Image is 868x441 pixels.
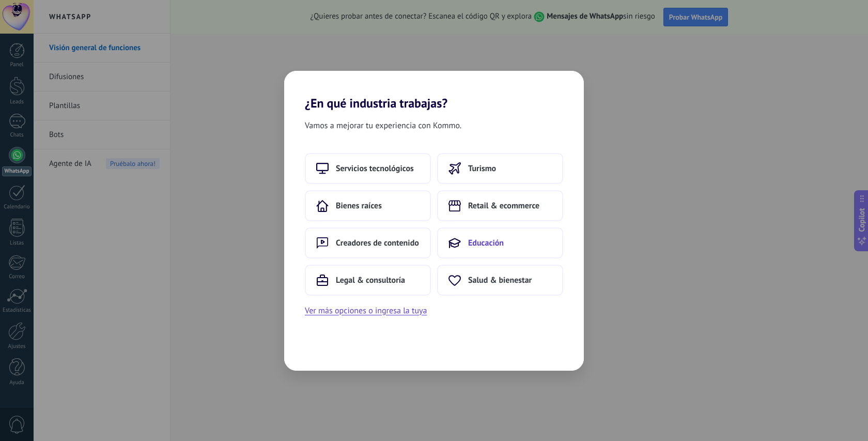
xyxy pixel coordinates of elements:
[468,238,504,248] span: Educación
[305,119,461,132] span: Vamos a mejorar tu experiencia con Kommo.
[305,265,431,296] button: Legal & consultoría
[305,153,431,184] button: Servicios tecnológicos
[468,201,539,211] span: Retail & ecommerce
[305,227,431,258] button: Creadores de contenido
[305,190,431,221] button: Bienes raíces
[336,163,414,174] span: Servicios tecnológicos
[336,238,419,248] span: Creadores de contenido
[437,190,563,221] button: Retail & ecommerce
[284,71,584,111] h2: ¿En qué industria trabajas?
[437,227,563,258] button: Educación
[468,275,532,285] span: Salud & bienestar
[468,163,496,174] span: Turismo
[336,275,405,285] span: Legal & consultoría
[305,304,427,317] button: Ver más opciones o ingresa la tuya
[336,201,382,211] span: Bienes raíces
[437,265,563,296] button: Salud & bienestar
[437,153,563,184] button: Turismo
